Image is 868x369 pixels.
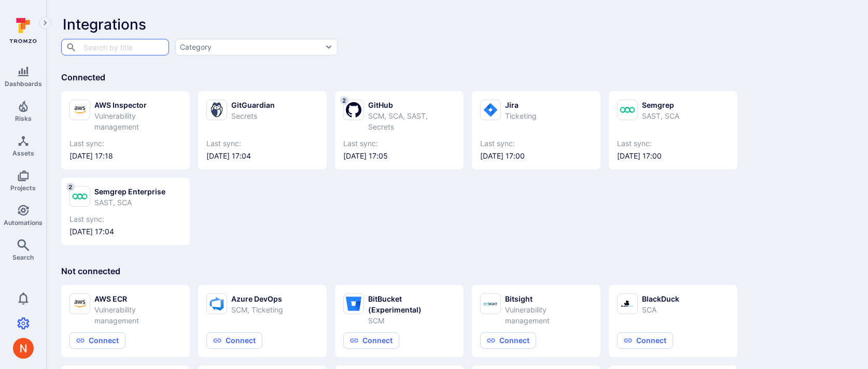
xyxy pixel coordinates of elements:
div: SAST, SCA [642,110,679,121]
span: [DATE] 17:04 [69,226,181,237]
div: BlackDuck [642,293,679,304]
span: Assets [12,149,34,157]
span: 2 [66,183,75,191]
div: Semgrep Enterprise [94,186,165,197]
div: BitBucket (Experimental) [368,293,455,315]
div: SCM [368,315,455,326]
span: [DATE] 17:00 [480,151,592,161]
span: Last sync: [69,214,181,224]
button: Expand navigation menu [39,17,51,29]
span: [DATE] 17:04 [206,151,318,161]
a: JiraTicketingLast sync:[DATE] 17:00 [480,100,592,161]
div: GitHub [368,100,455,110]
a: SemgrepSAST, SCALast sync:[DATE] 17:00 [617,100,729,161]
span: [DATE] 17:18 [69,151,181,161]
div: Neeren Patki [13,338,34,359]
div: Bitsight [505,293,592,304]
div: SCA [642,304,679,315]
div: SAST, SCA [94,197,165,208]
div: Semgrep [642,100,679,110]
a: 2Semgrep EnterpriseSAST, SCALast sync:[DATE] 17:04 [69,186,181,237]
button: Category [175,39,338,55]
a: AWS InspectorVulnerability managementLast sync:[DATE] 17:18 [69,100,181,161]
span: Last sync: [480,138,592,149]
input: Search by title [81,38,148,56]
span: Integrations [63,16,146,33]
span: 2 [340,96,348,105]
span: Risks [15,115,32,122]
a: GitGuardianSecretsLast sync:[DATE] 17:04 [206,100,318,161]
div: Azure DevOps [231,293,283,304]
span: [DATE] 17:00 [617,151,729,161]
button: Connect [69,332,125,349]
span: Dashboards [5,80,42,88]
span: Last sync: [69,138,181,149]
div: Jira [505,100,537,110]
div: Vulnerability management [94,304,181,326]
span: Last sync: [343,138,455,149]
div: Vulnerability management [94,110,181,132]
span: [DATE] 17:05 [343,151,455,161]
button: Connect [206,332,262,349]
span: Automations [4,219,43,226]
button: Connect [480,332,536,349]
div: GitGuardian [231,100,275,110]
button: Connect [343,332,399,349]
i: Expand navigation menu [41,19,49,27]
span: Projects [10,184,36,192]
span: Search [12,253,34,261]
div: AWS Inspector [94,100,181,110]
div: SCM, SCA, SAST, Secrets [368,110,455,132]
a: 2GitHubSCM, SCA, SAST, SecretsLast sync:[DATE] 17:05 [343,100,455,161]
div: Ticketing [505,110,537,121]
div: AWS ECR [94,293,181,304]
div: Secrets [231,110,275,121]
button: Connect [617,332,673,349]
span: Not connected [61,266,120,276]
span: Last sync: [617,138,729,149]
span: Connected [61,72,105,82]
img: ACg8ocIprwjrgDQnDsNSk9Ghn5p5-B8DpAKWoJ5Gi9syOE4K59tr4Q=s96-c [13,338,34,359]
div: Vulnerability management [505,304,592,326]
div: SCM, Ticketing [231,304,283,315]
div: Category [180,42,212,52]
span: Last sync: [206,138,318,149]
